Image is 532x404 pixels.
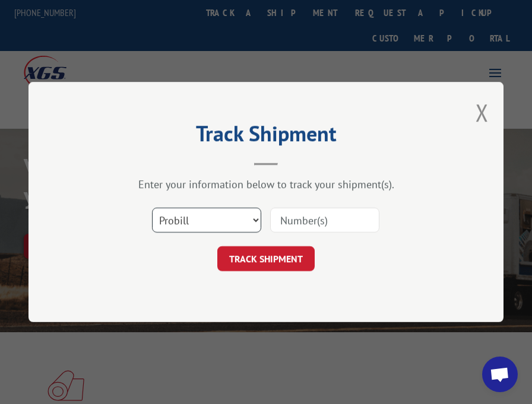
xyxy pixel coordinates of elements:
h2: Track Shipment [88,125,444,148]
div: Enter your information below to track your shipment(s). [88,177,444,191]
div: Open chat [482,357,518,392]
input: Number(s) [270,208,379,233]
button: TRACK SHIPMENT [217,246,315,271]
button: Close modal [476,97,489,128]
